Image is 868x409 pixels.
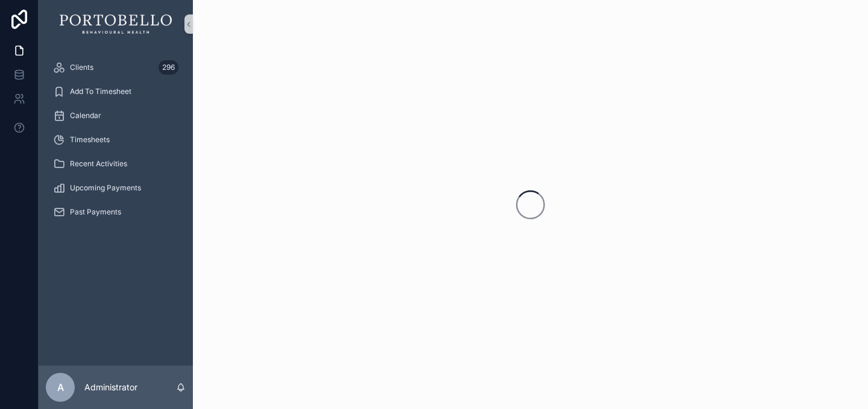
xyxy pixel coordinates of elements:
a: Past Payments [46,201,186,223]
span: Clients [70,63,93,72]
span: Past Payments [70,207,121,217]
span: Add To Timesheet [70,87,131,96]
span: Upcoming Payments [70,183,141,193]
span: Calendar [70,111,101,120]
a: Upcoming Payments [46,177,186,199]
a: Recent Activities [46,153,186,175]
span: Timesheets [70,135,110,145]
a: Timesheets [46,129,186,151]
a: Clients296 [46,57,186,78]
span: Recent Activities [70,159,127,169]
a: Add To Timesheet [46,81,186,102]
div: scrollable content [39,48,193,239]
div: 296 [159,60,178,75]
p: Administrator [84,381,137,393]
span: A [57,380,64,395]
a: Calendar [46,105,186,126]
img: App logo [60,14,172,34]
